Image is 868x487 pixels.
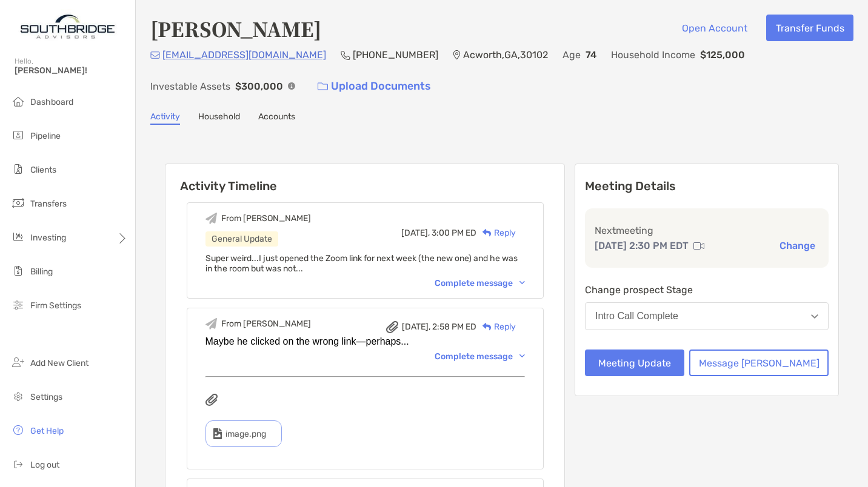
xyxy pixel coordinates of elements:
[235,79,283,94] p: $300,000
[700,47,745,62] p: $125,000
[585,282,829,297] p: Change prospect Stage
[30,300,81,311] span: Firm Settings
[595,238,689,253] p: [DATE] 2:30 PM EDT
[476,320,516,333] div: Reply
[318,82,328,91] img: button icon
[150,15,321,42] h4: [PERSON_NAME]
[205,253,518,274] span: Super weird...I just opened the Zoom link for next week (the new one) and he was in the room but ...
[30,392,62,402] span: Settings
[15,65,128,76] span: [PERSON_NAME]!
[205,213,217,224] img: Event icon
[30,267,53,277] span: Billing
[30,199,67,209] span: Transfers
[11,457,25,471] img: logout icon
[341,50,350,60] img: Phone Icon
[689,350,829,376] button: Message [PERSON_NAME]
[672,15,756,41] button: Open Account
[519,354,525,358] img: Chevron icon
[30,426,64,436] span: Get Help
[205,318,217,330] img: Event icon
[11,128,25,142] img: pipeline icon
[205,336,525,347] div: Maybe he clicked on the wrong link—perhaps...
[435,278,525,288] div: Complete message
[453,50,461,60] img: Location Icon
[11,162,25,176] img: clients icon
[432,322,476,332] span: 2:58 PM ED
[585,302,829,330] button: Intro Call Complete
[432,228,476,238] span: 3:00 PM ED
[221,319,311,329] div: From [PERSON_NAME]
[205,231,278,247] div: General Update
[30,165,56,175] span: Clients
[221,213,311,224] div: From [PERSON_NAME]
[435,351,525,362] div: Complete message
[30,460,59,470] span: Log out
[585,350,684,376] button: Meeting Update
[30,97,73,107] span: Dashboard
[693,241,704,251] img: communication type
[482,229,492,237] img: Reply icon
[165,164,564,193] h6: Activity Timeline
[401,228,430,238] span: [DATE],
[30,233,66,243] span: Investing
[766,15,853,41] button: Transfer Funds
[15,5,121,48] img: Zoe Logo
[482,323,492,331] img: Reply icon
[150,111,180,125] a: Activity
[11,297,25,312] img: firm-settings icon
[463,47,548,62] p: Acworth , GA , 30102
[198,111,240,125] a: Household
[353,47,438,62] p: [PHONE_NUMBER]
[476,227,516,239] div: Reply
[150,79,230,94] p: Investable Assets
[11,230,25,244] img: investing icon
[595,311,678,322] div: Intro Call Complete
[519,281,525,285] img: Chevron icon
[11,263,25,278] img: billing icon
[586,47,596,62] p: 74
[258,111,295,125] a: Accounts
[30,358,88,368] span: Add New Client
[288,82,295,90] img: Info Icon
[402,322,430,332] span: [DATE],
[611,47,695,62] p: Household Income
[11,389,25,403] img: settings icon
[811,314,818,319] img: Open dropdown arrow
[11,355,25,369] img: add_new_client icon
[11,196,25,210] img: transfers icon
[213,428,222,439] img: type
[595,223,819,238] p: Next meeting
[162,47,326,62] p: [EMAIL_ADDRESS][DOMAIN_NAME]
[776,239,819,252] button: Change
[11,94,25,108] img: dashboard icon
[150,51,160,59] img: Email Icon
[386,321,398,333] img: attachment
[30,131,61,141] span: Pipeline
[11,423,25,437] img: get-help icon
[585,179,829,194] p: Meeting Details
[563,47,581,62] p: Age
[225,429,266,439] span: image.png
[205,394,218,406] img: attachments
[310,73,439,99] a: Upload Documents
